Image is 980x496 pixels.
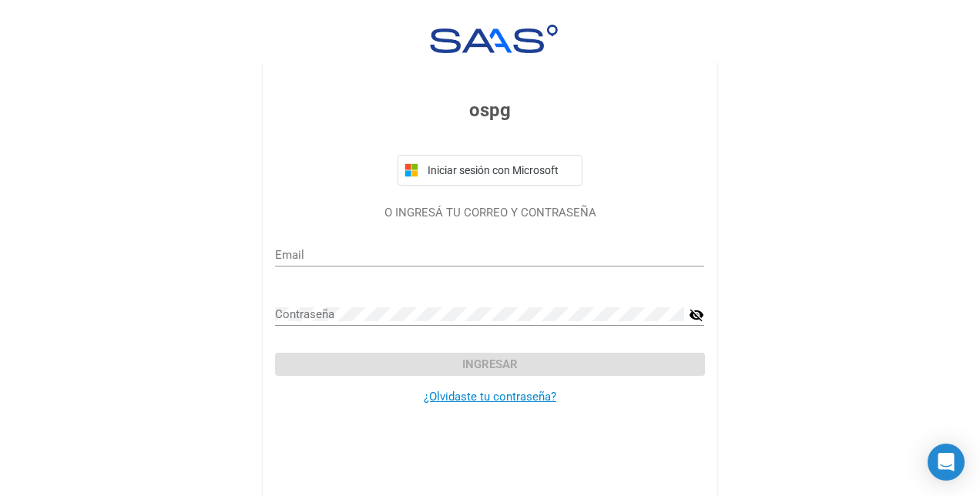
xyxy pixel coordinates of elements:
span: Ingresar [462,357,518,371]
p: O INGRESÁ TU CORREO Y CONTRASEÑA [275,204,704,222]
span: Iniciar sesión con Microsoft [425,164,576,176]
a: ¿Olvidaste tu contraseña? [424,390,556,404]
button: Ingresar [275,353,704,376]
mat-icon: visibility_off [689,306,704,324]
div: Open Intercom Messenger [928,444,965,481]
h3: ospg [275,96,704,124]
button: Iniciar sesión con Microsoft [398,155,582,186]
